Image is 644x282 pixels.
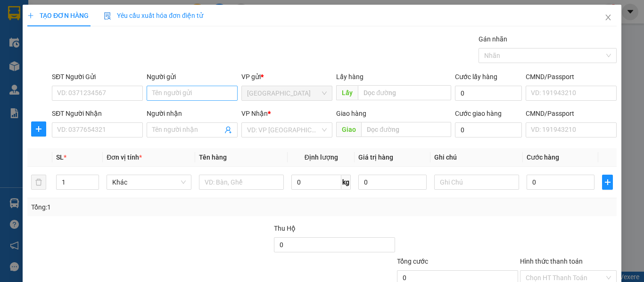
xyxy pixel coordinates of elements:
label: Cước giao hàng [454,110,501,117]
div: Tổng: 1 [31,202,249,212]
input: Cước lấy hàng [454,86,522,101]
span: SL [56,153,64,161]
span: Lấy hàng [336,73,363,81]
input: Cước giao hàng [454,122,522,137]
div: Người gửi [147,72,238,82]
span: kg [341,175,351,190]
span: Định lượng [304,153,338,161]
div: SĐT Người Gửi [52,72,143,82]
span: Thu Hộ [273,225,295,232]
th: Ghi chú [430,148,523,167]
div: VP gửi [241,72,332,82]
span: Cước hàng [527,153,559,161]
span: Giá trị hàng [358,153,393,161]
span: close [604,14,612,21]
button: delete [31,175,46,190]
span: plus [32,125,46,133]
label: Cước lấy hàng [454,73,497,81]
div: Người nhận [147,108,238,119]
span: plus [603,178,612,186]
div: CMND/Passport [526,108,617,119]
input: VD: Bàn, Ghế [199,175,284,190]
button: plus [602,175,613,190]
span: Giao hàng [336,110,366,117]
label: Gán nhãn [479,35,507,43]
span: Tên hàng [199,153,227,161]
span: VP Nhận [241,110,268,117]
input: Dọc đường [361,122,451,137]
input: 0 [358,175,426,190]
img: icon [104,12,111,20]
label: Hình thức thanh toán [520,258,583,265]
button: plus [31,121,46,137]
span: plus [27,12,34,19]
span: Đơn vị tính [107,153,142,161]
div: SĐT Người Nhận [52,108,143,119]
span: TẠO ĐƠN HÀNG [27,12,89,19]
input: Ghi Chú [434,175,519,190]
span: Yêu cầu xuất hóa đơn điện tử [104,12,203,19]
span: Giao [336,122,361,137]
span: Đà Lạt [247,86,327,100]
span: Lấy [336,85,358,100]
button: Close [595,5,621,31]
div: CMND/Passport [526,72,617,82]
input: Dọc đường [358,85,451,100]
span: Khác [112,175,186,189]
span: Tổng cước [397,258,428,265]
span: user-add [224,126,232,134]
